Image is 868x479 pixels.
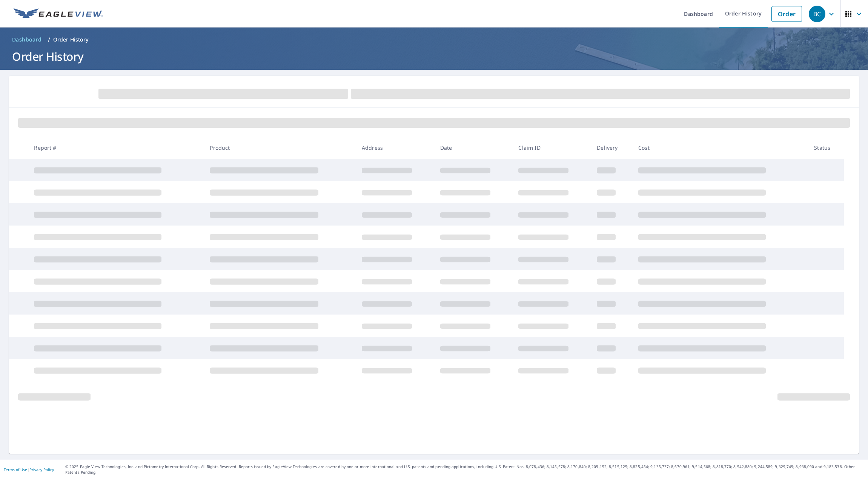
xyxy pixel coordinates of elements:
[29,467,54,472] a: Privacy Policy
[809,6,825,22] div: BC
[9,34,45,46] a: Dashboard
[28,137,204,159] th: Report #
[48,35,50,44] li: /
[632,137,808,159] th: Cost
[204,137,356,159] th: Product
[65,464,864,475] p: © 2025 Eagle View Technologies, Inc. and Pictometry International Corp. All Rights Reserved. Repo...
[9,34,859,46] nav: breadcrumb
[9,49,859,64] h1: Order History
[53,36,89,43] p: Order History
[12,36,42,43] span: Dashboard
[4,467,54,472] p: |
[771,6,802,22] a: Order
[4,467,27,472] a: Terms of Use
[512,137,591,159] th: Claim ID
[356,137,434,159] th: Address
[434,137,513,159] th: Date
[808,137,843,159] th: Status
[591,137,632,159] th: Delivery
[14,8,103,20] img: EV Logo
